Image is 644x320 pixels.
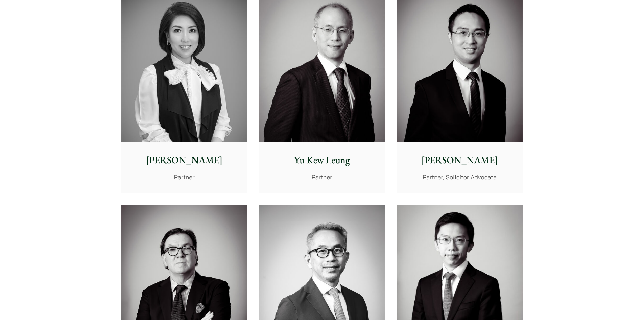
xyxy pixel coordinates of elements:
p: Partner [127,173,242,182]
p: Partner, Solicitor Advocate [402,173,517,182]
p: [PERSON_NAME] [402,153,517,167]
p: Yu Kew Leung [264,153,380,167]
p: [PERSON_NAME] [127,153,242,167]
p: Partner [264,173,380,182]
